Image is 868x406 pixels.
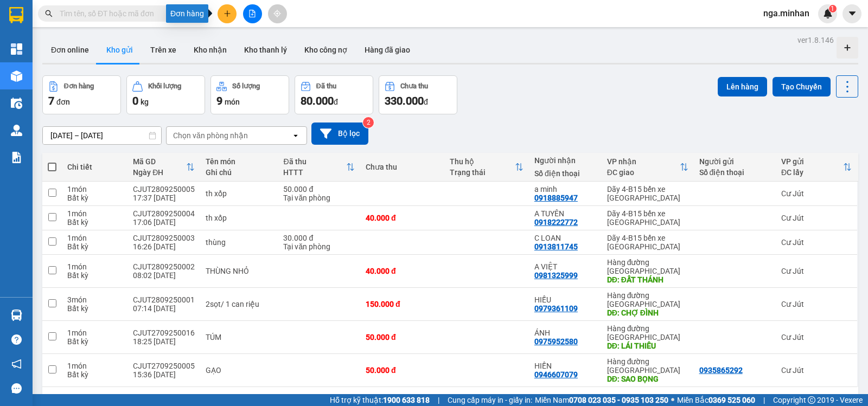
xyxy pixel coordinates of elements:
button: Chưa thu330.000đ [379,75,457,114]
div: Hàng đường [GEOGRAPHIC_DATA] [607,357,688,375]
div: Ngày ĐH [133,168,186,177]
div: Số điện thoại [699,168,770,177]
div: 0946607079 [534,370,578,379]
div: Khối lượng [148,82,181,90]
div: 0981325999 [534,271,578,280]
img: warehouse-icon [11,98,22,109]
div: Chọn văn phòng nhận [173,130,248,141]
div: HTTT [283,168,346,177]
div: Hàng đường [GEOGRAPHIC_DATA] [607,258,688,275]
div: DĐ: LÁI THIÊU [607,341,688,350]
strong: 0369 525 060 [709,396,755,404]
div: 0918222772 [534,218,578,227]
div: Cư Jút [781,238,852,247]
button: Lên hàng [718,77,767,96]
div: th xốp [206,214,272,222]
div: 50.000 đ [366,366,439,375]
div: 0975952580 [534,337,578,346]
span: notification [11,359,22,369]
div: Tên món [206,157,272,166]
div: 15:36 [DATE] [133,370,195,379]
button: file-add [243,4,262,23]
div: 3 món [67,295,122,304]
div: CJUT2809250003 [133,234,195,242]
span: món [225,98,240,106]
div: 40.000 đ [366,214,439,222]
div: Cư Jút [781,267,852,275]
div: Đơn hàng [64,82,94,90]
div: Chưa thu [366,163,439,171]
div: ÁNH [534,328,596,337]
div: Cư Jút [781,366,852,375]
div: Bất kỳ [67,271,122,280]
input: Tìm tên, số ĐT hoặc mã đơn [60,8,188,20]
span: 80.000 [301,94,334,107]
button: Đơn hàng7đơn [42,75,121,114]
th: Toggle SortBy [278,153,360,182]
div: Dãy 4-B15 bến xe [GEOGRAPHIC_DATA] [607,234,688,251]
div: 1 món [67,328,122,337]
div: Cư Jút [781,214,852,222]
div: CJUT2709250005 [133,362,195,370]
span: nga.minhan [755,7,818,20]
img: logo-vxr [9,7,23,23]
div: Chi tiết [67,163,122,171]
span: Miền Bắc [677,394,755,406]
div: VP gửi [781,157,843,166]
div: CJUT2809250004 [133,209,195,218]
div: Trạng thái [450,168,515,177]
div: GẠO [206,366,272,375]
div: Bất kỳ [67,242,122,251]
div: Hàng đường [GEOGRAPHIC_DATA] [607,324,688,341]
span: đơn [56,98,70,106]
div: Mã GD [133,157,186,166]
div: Bất kỳ [67,194,122,202]
button: Kho gửi [98,37,142,63]
div: Đã thu [316,82,336,90]
div: 18:25 [DATE] [133,337,195,346]
div: CJUT2809250001 [133,295,195,304]
strong: 1900 633 818 [383,396,430,404]
span: | [438,394,439,406]
div: 16:26 [DATE] [133,242,195,251]
div: CJUT2809250005 [133,185,195,194]
button: Kho nhận [185,37,235,63]
div: 1 món [67,209,122,218]
button: Đã thu80.000đ [295,75,373,114]
span: plus [224,10,231,17]
div: C LOAN [534,234,596,242]
span: 9 [216,94,222,107]
span: message [11,383,22,394]
button: aim [268,4,287,23]
div: Dãy 4-B15 bến xe [GEOGRAPHIC_DATA] [607,185,688,202]
span: 7 [48,94,54,107]
div: Tại văn phòng [283,194,354,202]
div: ĐC giao [607,168,680,177]
div: th xốp [206,189,272,198]
div: 1 món [67,262,122,271]
th: Toggle SortBy [127,153,200,182]
div: ĐC lấy [781,168,843,177]
div: 0935865292 [699,366,743,375]
div: ver 1.8.146 [797,34,834,46]
span: aim [273,10,281,17]
span: copyright [808,396,815,404]
input: Select a date range. [43,127,161,144]
button: Hàng đã giao [356,37,419,63]
div: Tạo kho hàng mới [837,37,858,59]
div: 0979361109 [534,304,578,313]
div: a minh [534,185,596,194]
div: DĐ: ĐẤT THÁNH [607,275,688,284]
div: 17:06 [DATE] [133,218,195,227]
div: Số điện thoại [534,169,596,178]
div: HIỀN [534,362,596,370]
div: THÙNG NHỎ [206,267,272,275]
div: 50.000 đ [283,185,354,194]
th: Toggle SortBy [776,153,857,182]
div: 40.000 đ [366,267,439,275]
div: TÚM [206,333,272,341]
span: file-add [248,10,256,17]
div: CJUT2709250016 [133,328,195,337]
div: VP nhận [607,157,680,166]
div: Cư Jút [781,189,852,198]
